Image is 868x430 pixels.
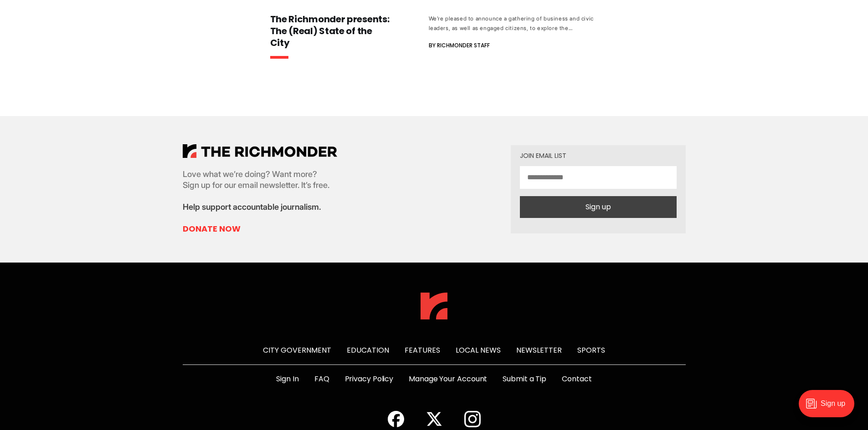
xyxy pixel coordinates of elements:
a: Contact [562,374,591,384]
a: Sports [577,345,605,355]
a: Features [405,345,440,355]
a: The Richmonder presents: The (Real) State of the City We’re pleased to announce a gathering of bu... [270,13,598,66]
div: Join email list [520,152,677,159]
iframe: portal-trigger [791,385,868,430]
a: FAQ [314,374,329,384]
a: Submit a Tip [503,374,546,384]
a: Local News [456,345,501,355]
div: We’re pleased to announce a gathering of business and civic leaders, as well as engaged citizens,... [429,14,598,33]
p: Love what we’re doing? Want more? Sign up for our email newsletter. It’s free. [183,169,337,191]
a: City Government [263,345,331,355]
img: The Richmonder [421,293,447,319]
a: Donate Now [183,223,337,234]
h3: The Richmonder presents: The (Real) State of the City [270,13,392,49]
a: Privacy Policy [345,374,394,384]
a: Newsletter [516,345,562,355]
span: By Richmonder Staff [429,40,490,51]
p: Help support accountable journalism. [183,202,337,212]
a: Sign In [276,374,298,384]
a: Education [347,345,389,355]
img: The Richmonder Logo [183,144,337,158]
button: Sign up [520,196,677,218]
a: Manage Your Account [409,374,487,384]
